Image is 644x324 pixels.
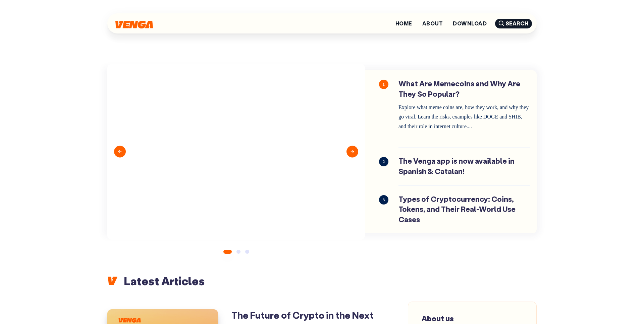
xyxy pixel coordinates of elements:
[107,273,537,288] h2: Latest Articles
[114,146,126,158] button: Previous
[245,250,249,254] button: 3 of 3
[379,195,388,205] span: 3
[453,21,487,26] a: Download
[236,250,240,254] button: 2 of 3
[422,21,443,26] a: About
[395,21,412,26] a: Home
[422,314,454,323] span: About us
[115,21,153,28] img: Venga Blog
[379,80,388,89] span: 1
[346,146,358,158] button: Next
[379,157,388,166] span: 2
[495,19,532,28] span: Search
[223,250,232,254] button: 1 of 3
